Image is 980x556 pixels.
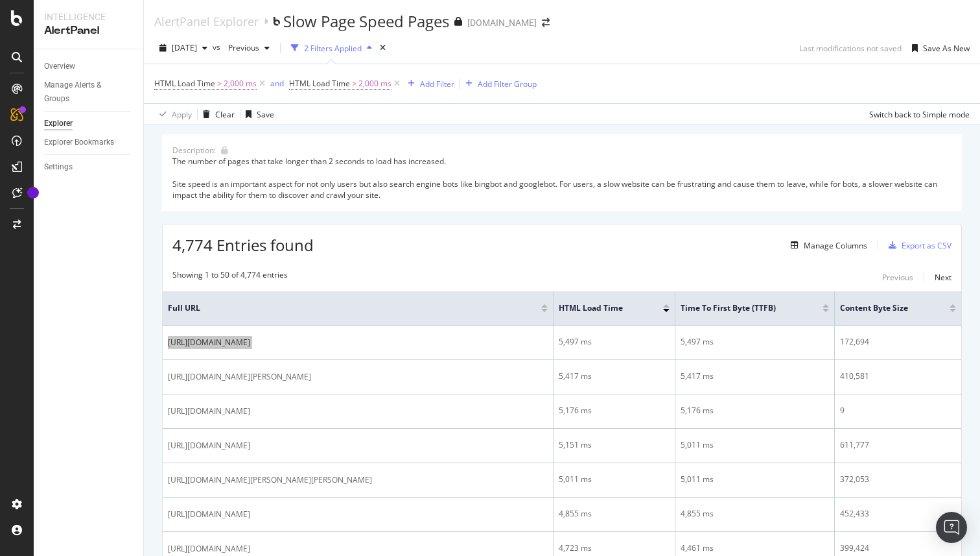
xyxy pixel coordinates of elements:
[804,240,867,251] div: Manage Columns
[44,79,134,106] a: Manage Alerts & Groups
[358,75,391,93] span: 2,000 ms
[168,474,372,487] span: [URL][DOMAIN_NAME][PERSON_NAME][PERSON_NAME]
[681,542,829,554] div: 4,461 ms
[559,370,670,382] div: 5,417 ms
[840,542,956,554] div: 399,424
[559,474,670,485] div: 5,011 ms
[869,109,970,120] div: Switch back to Simple mode
[559,542,670,554] div: 4,723 ms
[168,302,522,314] span: Full URL
[44,117,134,130] a: Explorer
[289,78,350,89] span: HTML Load Time
[168,508,250,521] span: [URL][DOMAIN_NAME]
[27,187,39,199] div: Tooltip anchor
[840,439,956,451] div: 611,777
[681,439,829,451] div: 5,011 ms
[840,336,956,348] div: 172,694
[44,79,122,106] div: Manage Alerts & Groups
[840,405,956,417] div: 9
[799,43,902,54] div: Last modifications not saved
[223,38,275,58] button: Previous
[172,42,197,53] span: 2025 Sep. 28th
[215,109,235,120] div: Clear
[172,156,951,200] div: The number of pages that take longer than 2 seconds to load has increased. Site speed is an impor...
[172,269,288,285] div: Showing 1 to 50 of 4,774 entries
[559,439,670,451] div: 5,151 ms
[907,38,970,58] button: Save As New
[270,78,284,89] div: and
[882,269,913,285] button: Previous
[902,240,951,251] div: Export as CSV
[882,272,913,283] div: Previous
[168,542,250,555] span: [URL][DOMAIN_NAME]
[681,370,829,382] div: 5,417 ms
[377,42,388,54] div: times
[478,79,537,90] div: Add Filter Group
[352,78,356,89] span: >
[286,38,377,58] button: 2 Filters Applied
[168,405,250,418] span: [URL][DOMAIN_NAME]
[681,336,829,348] div: 5,497 ms
[213,42,223,53] span: vs
[681,405,829,417] div: 5,176 ms
[864,104,970,125] button: Switch back to Simple mode
[44,23,133,38] div: AlertPanel
[168,336,250,349] span: [URL][DOMAIN_NAME]
[283,10,449,32] div: Slow Page Speed Pages
[44,60,134,73] a: Overview
[840,474,956,485] div: 372,053
[270,77,284,90] button: and
[840,302,930,314] span: Content Byte Size
[786,237,867,253] button: Manage Columns
[44,60,75,73] div: Overview
[44,160,73,174] div: Settings
[681,474,829,485] div: 5,011 ms
[840,508,956,520] div: 452,433
[154,104,192,125] button: Apply
[681,302,803,314] span: Time To First Byte (TTFB)
[172,234,314,256] span: 4,774 Entries found
[923,43,970,54] div: Save As New
[402,76,454,91] button: Add Filter
[154,38,213,58] button: [DATE]
[460,76,537,91] button: Add Filter Group
[172,145,216,156] div: Description:
[840,370,956,382] div: 410,581
[559,405,670,417] div: 5,176 ms
[44,136,114,149] div: Explorer Bookmarks
[559,508,670,520] div: 4,855 ms
[168,370,311,383] span: [URL][DOMAIN_NAME][PERSON_NAME]
[935,272,951,283] div: Next
[44,160,134,174] a: Settings
[559,302,644,314] span: HTML Load Time
[304,43,362,54] div: 2 Filters Applied
[44,10,133,23] div: Intelligence
[883,235,951,256] button: Export as CSV
[257,109,274,120] div: Save
[935,269,951,285] button: Next
[198,104,235,125] button: Clear
[172,109,192,120] div: Apply
[223,42,259,53] span: Previous
[240,104,274,125] button: Save
[542,18,550,27] div: arrow-right-arrow-left
[168,439,250,452] span: [URL][DOMAIN_NAME]
[681,508,829,520] div: 4,855 ms
[154,78,215,89] span: HTML Load Time
[44,117,73,130] div: Explorer
[224,75,257,93] span: 2,000 ms
[44,136,134,149] a: Explorer Bookmarks
[154,14,259,29] a: AlertPanel Explorer
[467,16,537,29] div: [DOMAIN_NAME]
[420,79,454,90] div: Add Filter
[936,512,967,543] div: Open Intercom Messenger
[559,336,670,348] div: 5,497 ms
[217,78,222,89] span: >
